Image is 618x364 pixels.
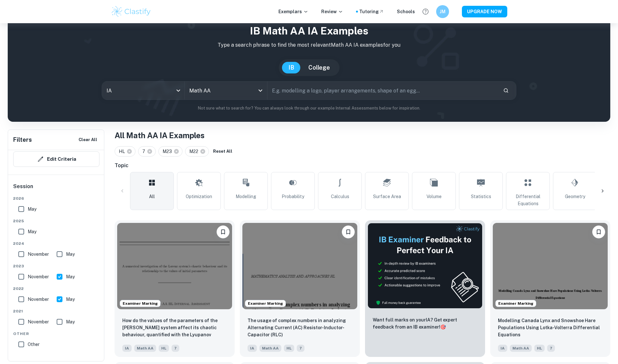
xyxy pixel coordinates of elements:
[102,81,184,100] div: IA
[248,317,352,338] p: The usage of complex numbers in analyzing Alternating Current (AC) Resistor-Inductor-Capacitor (RLC)
[534,345,545,352] span: HL
[547,345,555,352] span: 7
[159,345,169,352] span: HL
[122,345,132,352] span: IA
[565,193,585,200] span: Geometry
[267,81,498,100] input: E.g. modelling a logo, player arrangements, shape of an egg...
[331,193,349,200] span: Calculus
[282,193,304,200] span: Probability
[115,220,235,357] a: Examiner MarkingBookmarkHow do the values of the parameters of the Lorenz system affect its chaot...
[240,220,360,357] a: Examiner MarkingBookmarkThe usage of complex numbers in analyzing Alternating Current (AC) Resist...
[13,151,99,167] button: Edit Criteria
[13,218,99,224] span: 2025
[462,6,507,17] button: UPGRADE NOW
[13,263,99,269] span: 2023
[236,193,256,200] span: Modelling
[111,5,152,18] img: Clastify logo
[66,318,75,325] span: May
[278,8,308,15] p: Exemplars
[172,345,179,352] span: 7
[321,8,343,15] p: Review
[122,317,227,339] p: How do the values of the parameters of the Lorenz system affect its chaotic behaviour, quantified...
[471,193,491,200] span: Statistics
[13,286,99,292] span: 2022
[28,273,49,280] span: November
[365,220,485,357] a: ThumbnailWant full marks on yourIA? Get expert feedback from an IB examiner!
[134,345,156,352] span: Math AA
[138,146,156,157] div: 7
[117,223,232,309] img: Math AA IA example thumbnail: How do the values of the parameters of t
[342,225,355,238] button: Bookmark
[217,225,229,238] button: Bookmark
[282,62,301,73] button: IB
[373,316,477,330] p: Want full marks on your IA ? Get expert feedback from an IB examiner!
[13,196,99,201] span: 2026
[245,301,286,306] span: Examiner Marking
[439,8,446,15] h6: JM
[28,251,49,258] span: November
[493,223,608,309] img: Math AA IA example thumbnail: Modelling Canada Lynx and Snowshoe Hare
[186,193,212,200] span: Optimization
[498,317,603,338] p: Modelling Canada Lynx and Snowshoe Hare Populations Using Lotka-Volterra Differential Equations
[13,241,99,246] span: 2024
[115,146,136,157] div: HL
[501,85,511,96] button: Search
[158,146,183,157] div: M23
[510,345,532,352] span: Math AA
[28,206,36,213] span: May
[284,345,294,352] span: HL
[13,41,605,49] p: Type a search phrase to find the most relevant Math AA IA examples for you
[13,23,605,39] h1: IB Math AA IA examples
[163,148,175,155] span: M23
[189,148,201,155] span: M22
[28,228,36,235] span: May
[242,223,357,309] img: Math AA IA example thumbnail: The usage of complex numbers in analyzin
[490,220,610,357] a: Examiner MarkingBookmarkModelling Canada Lynx and Snowshoe Hare Populations Using Lotka-Volterra ...
[77,135,99,145] button: Clear All
[436,5,449,18] button: JM
[302,62,336,73] button: College
[592,225,605,238] button: Bookmark
[373,193,401,200] span: Surface Area
[66,296,75,303] span: May
[120,301,160,306] span: Examiner Marking
[142,148,148,155] span: 7
[13,135,32,144] h6: Filters
[28,296,49,303] span: November
[440,324,446,330] span: 🎯
[256,86,265,95] button: Open
[248,345,257,352] span: IA
[211,147,234,156] button: Reset All
[509,193,547,207] span: Differential Equations
[13,183,99,196] h6: Session
[13,105,605,111] p: Not sure what to search for? You can always look through our example Internal Assessments below f...
[149,193,155,200] span: All
[259,345,281,352] span: Math AA
[368,223,482,309] img: Thumbnail
[397,8,415,15] a: Schools
[496,301,536,306] span: Examiner Marking
[115,129,610,141] h1: All Math AA IA Examples
[13,308,99,314] span: 2021
[426,193,442,200] span: Volume
[115,162,610,169] h6: Topic
[498,345,507,352] span: IA
[119,148,128,155] span: HL
[28,341,40,348] span: Other
[28,318,49,325] span: November
[420,6,431,17] button: Help and Feedback
[66,273,75,280] span: May
[297,345,304,352] span: 7
[13,331,99,337] span: Other
[185,146,209,157] div: M22
[359,8,384,15] a: Tutoring
[66,251,75,258] span: May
